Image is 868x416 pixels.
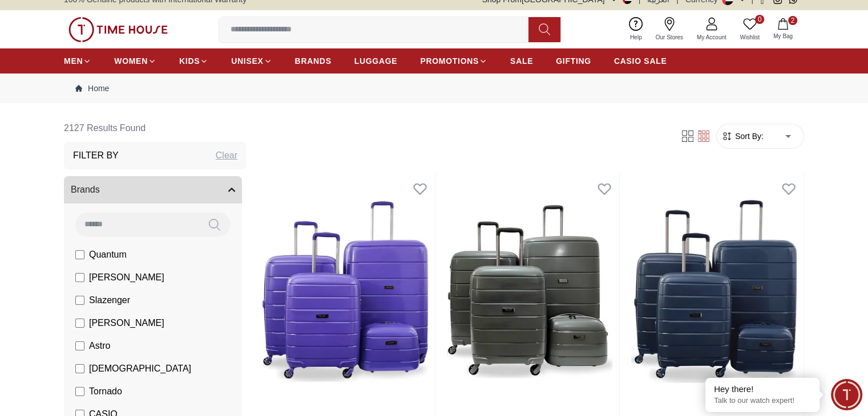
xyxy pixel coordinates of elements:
[256,174,435,409] img: Rower 4-Piece Hardcase Luggage Set Purple, Affordable Trolley Bags With 14" Cosmetic Box IN4.Purple
[420,51,487,71] a: PROMOTIONS
[769,32,797,40] span: My Bag
[75,387,84,396] input: Tornado
[614,55,667,67] span: CASIO SALE
[733,15,766,44] a: 0Wishlist
[788,16,797,25] span: 2
[75,273,84,282] input: [PERSON_NAME]
[556,55,591,67] span: GIFTING
[64,74,804,103] nav: Breadcrumb
[766,16,800,43] button: 2My Bag
[755,15,764,24] span: 0
[831,379,862,410] div: Chat Widget
[354,51,398,71] a: LUGGAGE
[624,174,804,409] img: Rower 4-Piece Hardcase Luggage Set Blue, Affordable Trolley Bags With 14" Cosmetic Box IN4.Blue
[556,51,591,71] a: GIFTING
[440,174,619,409] img: Rower 4-Piece Hardcase Luggage Set Grey, Affordable Trolley Bags With 14" Cosmetic Box IN4.Grey
[714,396,811,406] p: Talk to our watch expert!
[510,51,533,71] a: SALE
[89,385,122,398] span: Tornado
[73,149,119,162] h3: Filter By
[510,55,533,67] span: SALE
[114,51,156,71] a: WOMEN
[89,362,191,376] span: [DEMOGRAPHIC_DATA]
[625,33,647,42] span: Help
[71,183,100,197] span: Brands
[114,55,148,67] span: WOMEN
[68,17,168,42] img: ...
[614,51,667,71] a: CASIO SALE
[89,248,127,262] span: Quantum
[216,149,237,162] div: Clear
[623,15,649,44] a: Help
[649,15,690,44] a: Our Stores
[354,55,398,67] span: LUGGAGE
[89,271,164,284] span: [PERSON_NAME]
[89,293,130,307] span: Slazenger
[75,341,84,350] input: Astro
[692,33,731,42] span: My Account
[736,33,764,42] span: Wishlist
[295,55,332,67] span: BRANDS
[651,33,688,42] span: Our Stores
[75,83,109,94] a: Home
[179,55,200,67] span: KIDS
[64,55,83,67] span: MEN
[714,384,811,395] div: Hey there!
[64,51,91,71] a: MEN
[89,316,164,330] span: [PERSON_NAME]
[420,55,479,67] span: PROMOTIONS
[179,51,208,71] a: KIDS
[75,296,84,305] input: Slazenger
[231,55,263,67] span: UNISEX
[75,250,84,259] input: Quantum
[733,130,764,142] span: Sort By:
[64,115,247,142] h6: 2127 Results Found
[295,51,332,71] a: BRANDS
[231,51,272,71] a: UNISEX
[75,364,84,373] input: [DEMOGRAPHIC_DATA]
[89,339,110,353] span: Astro
[75,319,84,328] input: [PERSON_NAME]
[721,130,764,142] button: Sort By:
[64,176,242,203] button: Brands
